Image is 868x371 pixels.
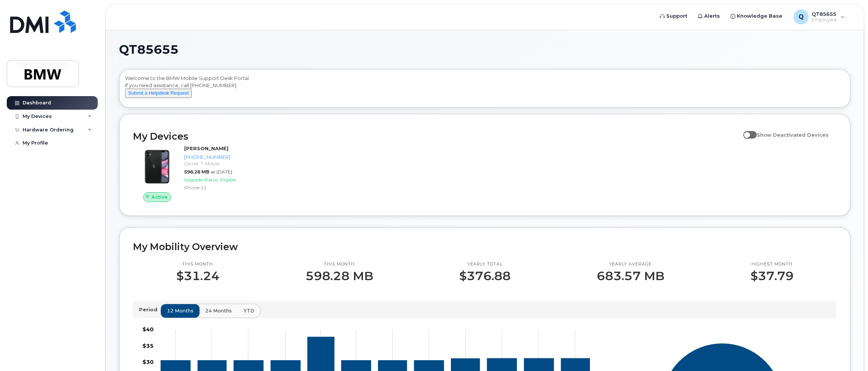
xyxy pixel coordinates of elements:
[750,261,794,267] p: Highest month
[205,307,232,314] span: 24 months
[243,307,254,314] span: YTD
[133,145,302,202] a: Active[PERSON_NAME][PHONE_NUMBER]Carrier: T-Mobile598.28 MBat [DATE]Upgrade Status:EligibleiPhone 11
[139,306,160,313] p: Period
[125,75,844,105] div: Welcome to the BMW Mobile Support Desk Portal If you need assistance, call [PHONE_NUMBER].
[305,261,373,267] p: This month
[184,154,299,161] div: [PHONE_NUMBER]
[597,261,664,267] p: Yearly average
[119,44,178,55] span: QT85655
[211,169,232,175] span: at [DATE]
[459,269,511,283] p: $376.88
[184,177,219,182] span: Upgrade Status:
[176,269,219,283] p: $31.24
[142,326,154,333] tspan: $40
[459,261,511,267] p: Yearly total
[184,169,209,175] span: 598.28 MB
[750,269,794,283] p: $37.79
[220,177,236,182] span: Eligible
[835,338,862,365] iframe: Messenger Launcher
[142,359,154,365] tspan: $30
[133,241,836,252] h2: My Mobility Overview
[151,193,168,201] span: Active
[142,342,154,349] tspan: $35
[743,128,749,134] input: Show Deactivated Devices
[133,131,739,142] h2: My Devices
[597,269,664,283] p: 683.57 MB
[176,261,219,267] p: This month
[305,269,373,283] p: 598.28 MB
[125,89,192,98] button: Submit a Helpdesk Request
[184,184,299,191] div: iPhone 11
[184,160,299,167] div: Carrier: T-Mobile
[757,132,829,138] span: Show Deactivated Devices
[125,90,192,96] a: Submit a Helpdesk Request
[139,149,175,185] img: iPhone_11.jpg
[184,145,228,151] strong: [PERSON_NAME]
